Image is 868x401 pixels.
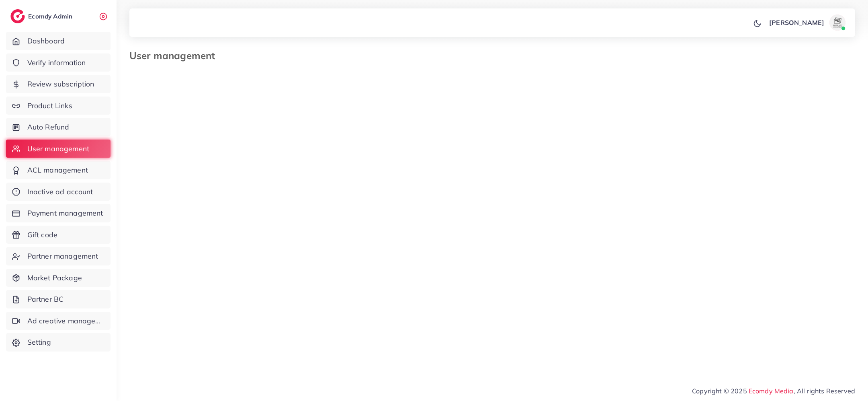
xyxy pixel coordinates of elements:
a: Dashboard [6,32,111,50]
a: Ecomdy Media [749,387,794,395]
span: Setting [27,337,51,348]
span: User management [27,144,89,154]
span: ACL management [27,165,88,175]
a: [PERSON_NAME]avatar [765,14,849,31]
a: Partner management [6,247,111,265]
span: , All rights Reserved [794,386,855,396]
span: Gift code [27,230,57,240]
a: ACL management [6,161,111,179]
span: Inactive ad account [27,187,93,197]
span: Partner management [27,251,98,261]
span: Copyright © 2025 [692,386,855,396]
span: Partner BC [27,294,64,304]
a: Inactive ad account [6,183,111,201]
span: Ad creative management [27,316,104,326]
a: Ad creative management [6,312,111,330]
a: Gift code [6,226,111,244]
a: logoEcomdy Admin [10,9,74,23]
a: Review subscription [6,75,111,93]
span: Review subscription [27,79,94,89]
span: Verify information [27,58,86,68]
span: Dashboard [27,36,65,46]
img: logo [10,9,25,23]
a: User management [6,140,111,158]
a: Product Links [6,97,111,115]
span: Payment management [27,208,103,218]
p: [PERSON_NAME] [769,18,824,27]
a: Payment management [6,204,111,222]
a: Verify information [6,53,111,72]
span: Auto Refund [27,122,70,132]
a: Auto Refund [6,118,111,136]
a: Setting [6,333,111,352]
a: Partner BC [6,290,111,308]
h3: User management [129,50,221,62]
a: Market Package [6,269,111,287]
span: Market Package [27,273,82,283]
span: Product Links [27,101,72,111]
h2: Ecomdy Admin [28,12,74,20]
img: avatar [829,14,845,31]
